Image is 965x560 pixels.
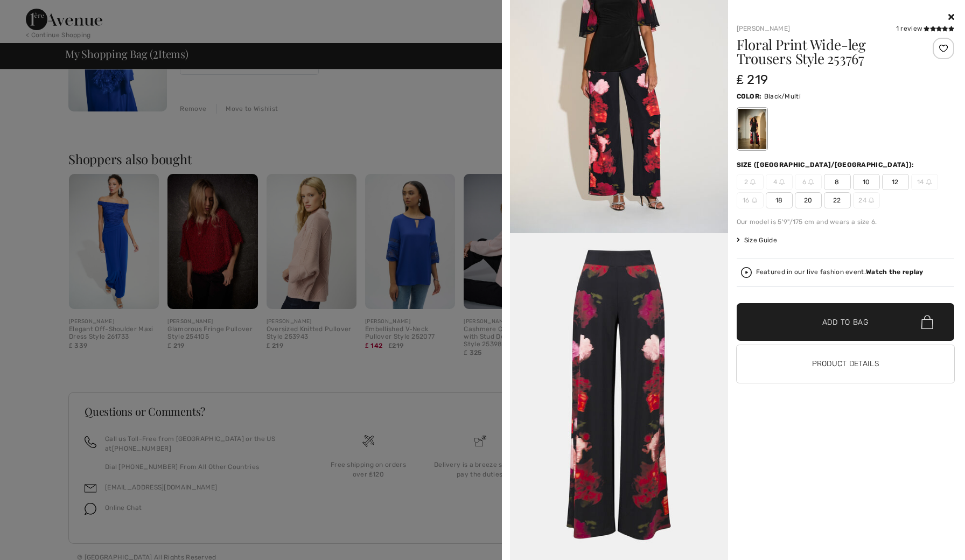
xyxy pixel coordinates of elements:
img: Bag.svg [921,315,933,329]
span: 24 [853,192,880,208]
img: ring-m.svg [926,179,932,185]
a: [PERSON_NAME] [737,25,791,32]
div: Black/Multi [738,109,766,149]
span: 2 [737,174,764,190]
span: ₤ 219 [737,72,768,87]
span: Size Guide [737,235,777,245]
img: joseph-ribkoff-pants-black-multi_253767_1_0843_search.jpg [510,233,728,560]
span: Add to Bag [822,317,869,328]
span: Black/Multi [764,93,801,100]
span: 22 [824,192,851,208]
span: 4 [766,174,793,190]
div: Featured in our live fashion event. [756,269,924,276]
img: ring-m.svg [869,198,874,203]
h1: Floral Print Wide-leg Trousers Style 253767 [737,38,918,66]
img: ring-m.svg [750,179,756,185]
button: Product Details [737,345,955,383]
img: ring-m.svg [752,198,757,203]
img: ring-m.svg [779,179,785,185]
button: Add to Bag [737,303,955,341]
span: 10 [853,174,880,190]
img: ring-m.svg [808,179,814,185]
div: Our model is 5'9"/175 cm and wears a size 6. [737,217,955,227]
span: Color: [737,93,762,100]
span: 6 [795,174,822,190]
div: Size ([GEOGRAPHIC_DATA]/[GEOGRAPHIC_DATA]): [737,160,917,170]
span: 14 [911,174,938,190]
span: Chat [25,8,47,17]
strong: Watch the replay [866,268,924,276]
div: 1 review [896,24,954,33]
img: Watch the replay [741,267,752,278]
span: 20 [795,192,822,208]
span: 16 [737,192,764,208]
span: 18 [766,192,793,208]
span: 12 [882,174,909,190]
span: 8 [824,174,851,190]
